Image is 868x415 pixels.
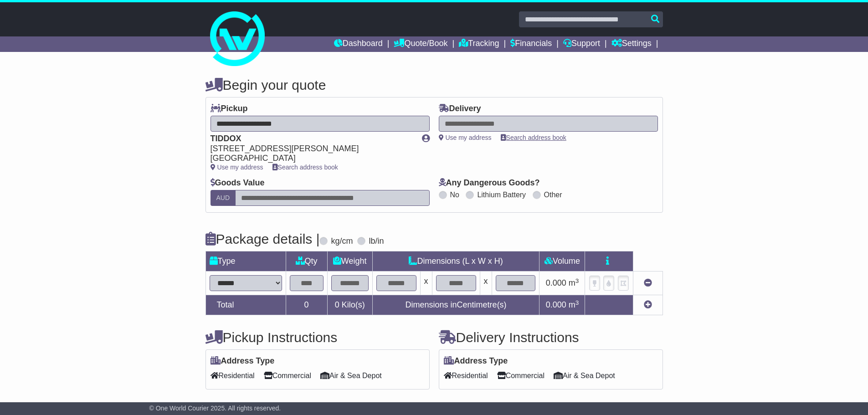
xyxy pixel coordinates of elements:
span: © One World Courier 2025. All rights reserved. [149,405,281,412]
td: Type [205,251,286,272]
td: Volume [539,251,585,272]
a: Search address book [272,164,338,171]
label: Delivery [439,104,481,114]
span: Residential [444,369,488,383]
td: x [480,272,492,295]
span: 0 [335,300,339,309]
div: TIDDOX [211,134,413,144]
span: Commercial [264,369,311,383]
span: 0.000 [546,278,566,287]
span: m [569,300,579,309]
h4: Package details | [205,231,320,246]
a: Use my address [439,134,492,141]
span: Air & Sea Depot [554,369,615,383]
label: Pickup [211,104,248,114]
td: Total [205,295,286,315]
div: [GEOGRAPHIC_DATA] [211,154,413,164]
label: Any Dangerous Goods? [439,178,540,188]
label: Address Type [444,356,508,366]
a: Tracking [459,36,499,52]
label: Lithium Battery [477,190,526,199]
label: Other [544,190,562,199]
span: Residential [211,369,255,383]
span: Commercial [497,369,544,383]
td: Qty [286,251,327,272]
td: Weight [327,251,372,272]
a: Support [563,36,600,52]
label: lb/in [369,236,384,246]
sup: 3 [575,277,579,284]
td: 0 [286,295,327,315]
sup: 3 [575,299,579,306]
a: Dashboard [334,36,383,52]
label: Goods Value [211,178,265,188]
a: Quote/Book [394,36,447,52]
span: m [569,278,579,287]
a: Search address book [501,134,566,141]
span: 0.000 [546,300,566,309]
label: AUD [211,190,236,206]
td: Dimensions (L x W x H) [372,251,539,272]
h4: Delivery Instructions [439,330,663,345]
label: Address Type [211,356,275,366]
td: Kilo(s) [327,295,372,315]
div: [STREET_ADDRESS][PERSON_NAME] [211,144,413,154]
a: Use my address [211,164,263,171]
a: Add new item [644,300,652,309]
h4: Begin your quote [205,77,663,92]
a: Financials [510,36,552,52]
a: Settings [611,36,652,52]
a: Remove this item [644,278,652,287]
td: Dimensions in Centimetre(s) [372,295,539,315]
td: x [420,272,432,295]
label: kg/cm [331,236,353,246]
span: Air & Sea Depot [320,369,382,383]
label: No [450,190,459,199]
h4: Pickup Instructions [205,330,430,345]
